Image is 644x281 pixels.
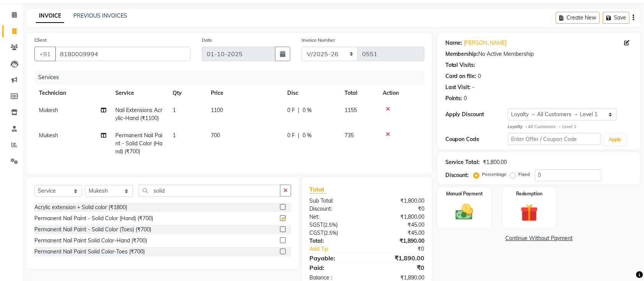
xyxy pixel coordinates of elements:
[516,190,542,197] label: Redemption
[115,107,162,122] span: Nail Extensions Acrylic-Hand (₹1100)
[325,230,337,236] span: 2.5%
[173,132,176,139] span: 1
[445,39,463,47] div: Name:
[304,237,367,245] div: Total:
[298,106,299,114] span: |
[508,124,528,129] strong: Loyalty →
[345,107,357,114] span: 1155
[446,190,483,197] label: Manual Payment
[168,84,206,102] th: Qty
[445,135,508,143] div: Coupon Code
[34,237,147,245] div: Permanent Nail Paint Solid Color-Hand (₹700)
[115,132,162,155] span: Permanent Nail Paint - Solid Color (Hand) (₹700)
[139,185,280,197] input: Search or Scan
[367,197,430,205] div: ₹1,800.00
[34,203,127,211] div: Acrylic extension + Solid color (₹1800)
[283,84,340,102] th: Disc
[367,229,430,237] div: ₹45.00
[39,107,58,114] span: Mukesh
[345,132,354,139] span: 735
[309,221,323,228] span: SGST
[445,61,476,69] div: Total Visits:
[304,263,367,272] div: Paid:
[111,84,168,102] th: Service
[309,185,327,193] span: Total
[367,263,430,272] div: ₹0
[450,202,479,222] img: _cash.svg
[304,253,367,263] div: Payable:
[367,253,430,263] div: ₹1,890.00
[34,37,47,44] label: Client
[340,84,378,102] th: Total
[304,213,367,221] div: Net:
[35,70,430,84] div: Services
[304,221,367,229] div: ( )
[464,94,467,102] div: 0
[202,37,212,44] label: Date
[472,83,475,91] div: -
[298,132,299,140] span: |
[464,39,507,47] a: [PERSON_NAME]
[34,226,151,234] div: Permanent Nail Paint - Solid Color (Toes) (₹700)
[439,234,639,242] a: Continue Without Payment
[445,171,469,179] div: Discount:
[303,132,312,140] span: 0 %
[445,94,463,102] div: Points:
[304,229,367,237] div: ( )
[519,171,530,178] label: Fixed
[377,245,430,253] div: ₹0
[211,132,220,139] span: 700
[445,110,508,119] div: Apply Discount
[556,12,600,24] button: Create New
[604,134,626,145] button: Apply
[378,84,424,102] th: Action
[445,83,471,91] div: Last Visit:
[367,237,430,245] div: ₹1,890.00
[304,197,367,205] div: Sub Total:
[173,107,176,114] span: 1
[304,205,367,213] div: Discount:
[55,47,190,61] input: Search by Name/Mobile/Email/Code
[367,205,430,213] div: ₹0
[304,245,377,253] a: Add Tip
[445,158,480,166] div: Service Total:
[206,84,283,102] th: Price
[445,72,477,80] div: Card on file:
[211,107,223,114] span: 1100
[287,132,295,140] span: 0 F
[303,106,312,114] span: 0 %
[34,214,153,223] div: Permanent Nail Paint - Solid Color (Hand) (₹700)
[445,50,479,58] div: Membership:
[367,213,430,221] div: ₹1,800.00
[483,158,507,166] div: ₹1,800.00
[287,106,295,114] span: 0 F
[445,50,633,58] div: No Active Membership
[73,12,127,19] a: PREVIOUS INVOICES
[515,202,544,224] img: _gift.svg
[325,222,336,228] span: 2.5%
[603,12,629,24] button: Save
[34,84,111,102] th: Technician
[34,248,145,256] div: Permanent Nail Paint Solid Color-Toes (₹700)
[34,47,56,61] button: +91
[367,221,430,229] div: ₹45.00
[36,9,64,23] a: INVOICE
[39,132,58,139] span: Mukesh
[302,37,335,44] label: Invoice Number
[482,171,507,178] label: Percentage
[508,123,633,130] div: All Customers → Level 1
[478,72,481,80] div: 0
[508,133,601,145] input: Enter Offer / Coupon Code
[309,229,324,236] span: CGST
